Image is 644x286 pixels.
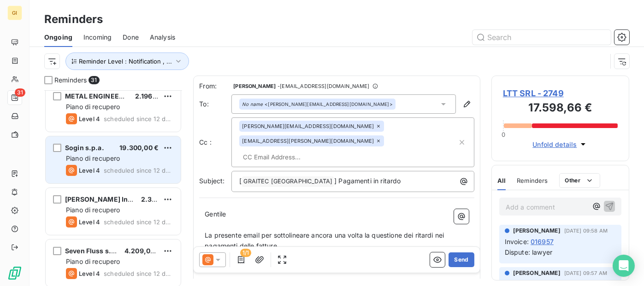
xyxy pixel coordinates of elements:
[104,167,173,174] span: scheduled since 12 days
[505,248,552,256] span: Dispute: lawyer
[65,144,104,152] span: Sogin s.p.a.
[141,195,176,203] span: 2.318,00 €
[502,131,505,138] span: 0
[242,123,374,129] span: [PERSON_NAME][EMAIL_ADDRESS][DOMAIN_NAME]
[278,83,369,89] span: - [EMAIL_ADDRESS][DOMAIN_NAME]
[239,177,242,185] span: [
[199,177,225,185] span: Subject:
[66,154,120,162] span: Piano di recupero
[513,269,561,277] span: [PERSON_NAME]
[15,88,25,97] span: 31
[7,266,22,280] img: Logo LeanPay
[104,115,173,123] span: scheduled since 12 days
[79,115,100,123] span: Level 4
[503,99,618,118] h3: 17.598,66 €
[65,53,189,70] button: Reminder Level : Notification , ...
[503,87,618,99] span: LTT SRL - 2749
[89,76,99,84] span: 31
[65,247,120,255] span: Seven Fluss s.r.l.
[79,270,100,277] span: Level 4
[531,237,554,246] span: 016957
[530,139,591,150] button: Unfold details
[7,6,22,20] div: GI
[199,99,231,109] label: To:
[123,33,139,42] span: Done
[44,11,103,28] h3: Reminders
[65,195,201,203] span: [PERSON_NAME] Ingegneria Alimentare s.
[104,270,173,277] span: scheduled since 12 days
[517,177,548,184] span: Reminders
[449,252,474,267] button: Send
[564,270,607,276] span: [DATE] 09:57 AM
[513,227,561,235] span: [PERSON_NAME]
[66,103,120,111] span: Piano di recupero
[613,255,635,277] div: Open Intercom Messenger
[54,76,87,85] span: Reminders
[205,231,446,250] span: La presente email per sottolineare ancora una volta la questione dei ritardi nei pagamenti delle ...
[104,218,173,226] span: scheduled since 12 days
[205,210,226,218] span: Gentile
[44,90,182,286] div: grid
[564,228,608,233] span: [DATE] 09:58 AM
[44,33,72,42] span: Ongoing
[532,140,577,149] span: Unfold details
[242,101,263,107] em: No name
[65,92,156,100] span: METAL ENGINEERING S.R.L.
[66,206,120,214] span: Piano di recupero
[150,33,175,42] span: Analysis
[135,92,170,100] span: 2.196,00 €
[239,150,346,164] input: CC Email Address...
[124,247,161,255] span: 4.209,00 €
[505,237,529,246] span: Invoice :
[559,173,601,188] button: Other
[473,30,611,45] input: Search
[242,176,334,187] span: GRAITEC [GEOGRAPHIC_DATA]
[66,257,120,265] span: Piano di recupero
[240,249,251,257] span: 1/1
[497,177,506,184] span: All
[242,138,374,144] span: [EMAIL_ADDRESS][PERSON_NAME][DOMAIN_NAME]
[83,33,112,42] span: Incoming
[119,144,159,152] span: 19.300,00 €
[79,167,100,174] span: Level 4
[199,82,231,91] span: From:
[242,101,393,107] div: <[PERSON_NAME][EMAIL_ADDRESS][DOMAIN_NAME]>
[79,58,172,65] span: Reminder Level : Notification , ...
[334,177,401,185] span: ] Pagamenti in ritardo
[79,218,100,226] span: Level 4
[233,83,276,89] span: [PERSON_NAME]
[199,138,231,147] label: Cc :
